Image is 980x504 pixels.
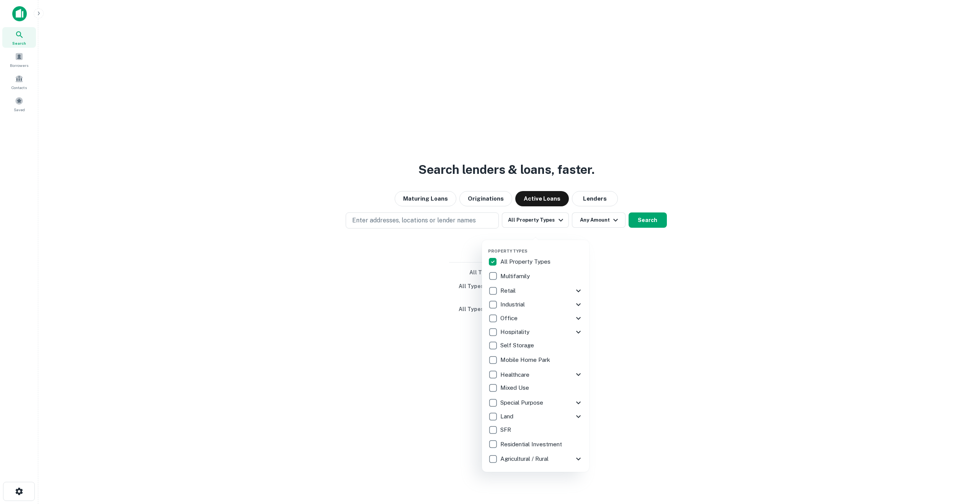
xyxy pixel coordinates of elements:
p: Multifamily [500,272,531,281]
p: Residential Investment [500,440,563,449]
div: Industrial [488,298,583,311]
div: Office [488,311,583,325]
div: Special Purpose [488,396,583,410]
p: Mixed Use [500,383,531,392]
p: Special Purpose [500,398,545,407]
p: SFR [500,425,513,434]
div: Healthcare [488,368,583,381]
p: Self Storage [500,341,536,350]
div: Agricultural / Rural [488,452,583,466]
span: Property Types [488,249,528,253]
iframe: Chat Widget [942,443,980,480]
p: Agricultural / Rural [500,454,550,463]
p: Industrial [500,300,526,309]
div: Hospitality [488,325,583,339]
p: Mobile Home Park [500,355,552,365]
p: Office [500,314,519,323]
p: Retail [500,286,517,295]
p: All Property Types [500,257,552,266]
div: Land [488,410,583,423]
p: Healthcare [500,370,531,379]
div: Retail [488,284,583,298]
p: Land [500,412,515,421]
p: Hospitality [500,327,531,337]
